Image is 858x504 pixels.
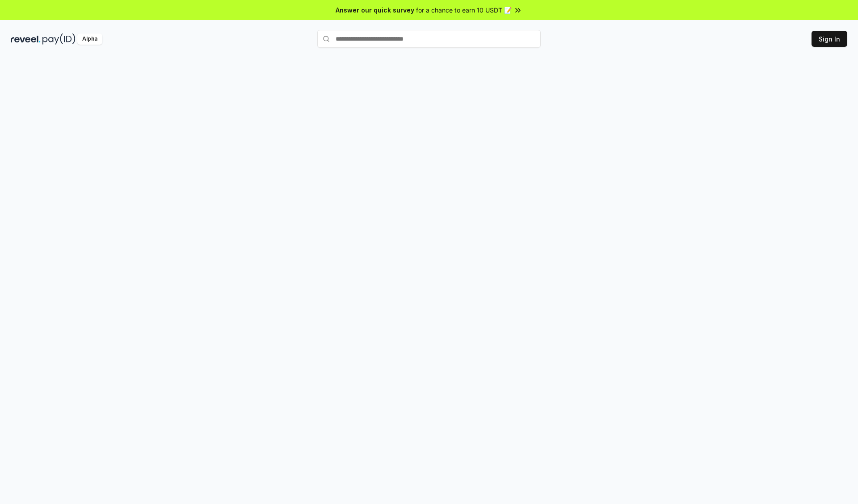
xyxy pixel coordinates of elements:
button: Sign In [812,31,847,47]
span: Answer our quick survey [336,5,414,15]
span: for a chance to earn 10 USDT 📝 [416,5,512,15]
img: pay_id [42,33,76,45]
img: reveel_dark [11,33,41,45]
div: Alpha [77,33,102,45]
